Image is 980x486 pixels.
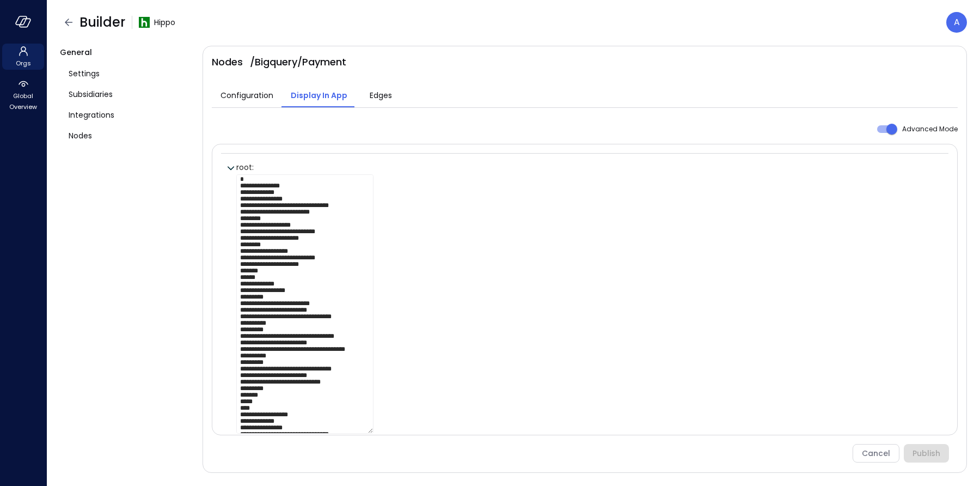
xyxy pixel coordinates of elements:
span: Builder [79,14,125,31]
p: A [954,16,960,29]
span: Nodes [69,130,92,142]
span: Configuration [220,89,273,101]
span: General [60,47,92,58]
span: root [236,162,254,173]
span: Global Overview [7,90,40,112]
span: Settings [69,68,100,80]
a: Nodes [60,125,194,146]
span: Edges [370,89,392,101]
a: Integrations [60,105,194,125]
span: Subsidiaries [69,88,113,100]
a: Settings [60,63,194,84]
span: Nodes / Bigquery / Payment [212,55,346,69]
span: Orgs [16,58,31,69]
img: ynjrjpaiymlkbkxtflmu [139,17,150,28]
span: Integrations [69,109,114,121]
span: : [252,162,254,173]
span: Display In App [291,89,347,101]
div: Avi Brandwain [946,12,967,33]
div: Orgs [2,44,44,70]
span: Advanced Mode [902,124,958,133]
span: Hippo [154,16,175,28]
div: Global Overview [2,76,44,113]
a: Subsidiaries [60,84,194,105]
